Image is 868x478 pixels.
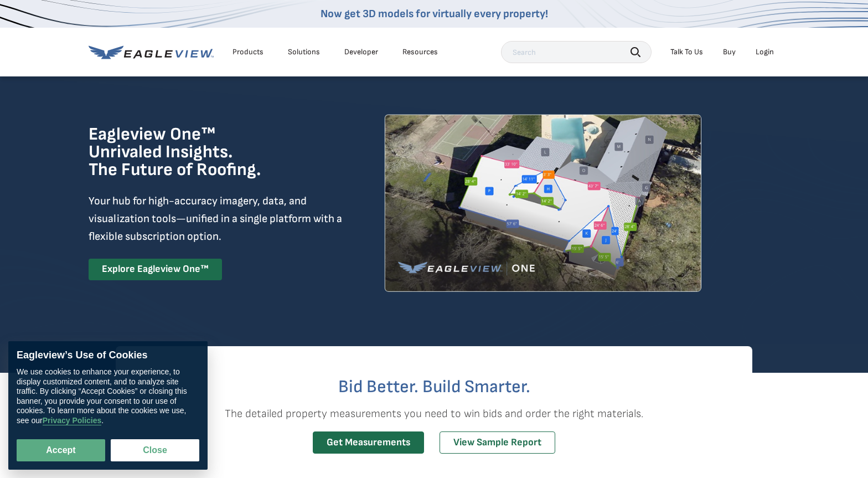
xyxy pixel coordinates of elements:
[321,7,548,20] a: Now get 3D models for virtually every property!
[116,378,752,396] h2: Bid Better. Build Smarter.
[17,439,105,461] button: Accept
[756,47,774,57] div: Login
[313,431,424,454] a: Get Measurements
[89,259,222,280] a: Explore Eagleview One™
[89,192,344,245] p: Your hub for high-accuracy imagery, data, and visualization tools—unified in a single platform wi...
[17,367,199,425] div: We use cookies to enhance your experience, to display customized content, and to analyze site tra...
[288,47,320,57] div: Solutions
[670,47,703,57] div: Talk To Us
[232,47,263,57] div: Products
[723,47,736,57] a: Buy
[111,439,199,461] button: Close
[17,349,199,362] div: Eagleview’s Use of Cookies
[43,416,102,425] a: Privacy Policies
[344,47,378,57] a: Developer
[89,126,317,179] h1: Eagleview One™ Unrivaled Insights. The Future of Roofing.
[402,47,438,57] div: Resources
[501,41,652,63] input: Search
[116,405,752,423] p: The detailed property measurements you need to win bids and order the right materials.
[440,431,555,454] a: View Sample Report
